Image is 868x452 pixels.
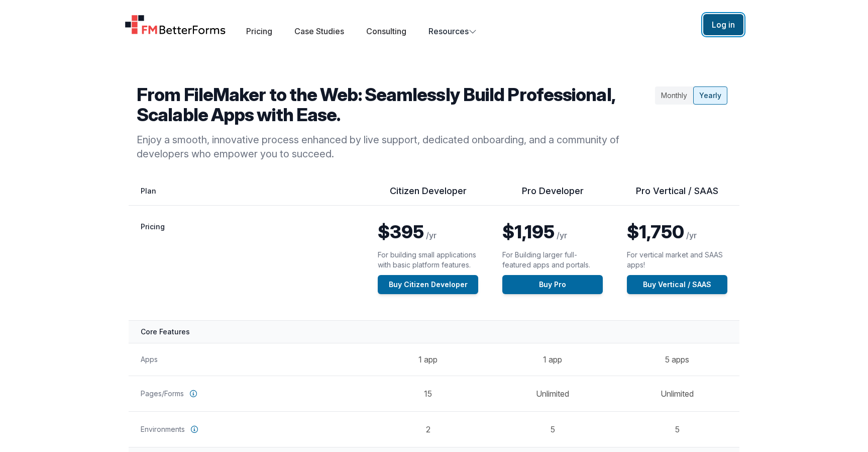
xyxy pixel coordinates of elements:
[490,185,615,206] th: Pro Developer
[490,343,615,376] td: 1 app
[366,26,406,36] a: Consulting
[490,411,615,447] td: 5
[627,275,727,294] a: Buy Vertical / SAAS
[502,250,603,270] p: For Building larger full-featured apps and portals.
[686,230,697,240] span: /yr
[378,250,478,270] p: For building small applications with basic platform features.
[615,376,739,411] td: Unlimited
[129,206,366,321] th: Pricing
[129,376,366,411] th: Pages/Forms
[366,185,490,206] th: Citizen Developer
[615,411,739,447] td: 5
[502,275,603,294] a: Buy Pro
[627,221,684,243] span: $1,750
[366,376,490,411] td: 15
[615,343,739,376] td: 5 apps
[137,84,651,125] h2: From FileMaker to the Web: Seamlessly Build Professional, Scalable Apps with Ease.
[703,14,743,35] button: Log in
[693,86,727,105] div: Yearly
[502,221,555,243] span: $1,195
[129,320,739,343] th: Core Features
[294,26,344,36] a: Case Studies
[490,376,615,411] td: Unlimited
[113,12,755,37] nav: Global
[627,250,727,270] p: For vertical market and SAAS apps!
[378,221,424,243] span: $395
[129,343,366,376] th: Apps
[428,25,477,37] button: Resources
[366,411,490,447] td: 2
[557,230,567,240] span: /yr
[246,26,272,36] a: Pricing
[378,275,478,294] a: Buy Citizen Developer
[141,187,156,195] span: Plan
[125,15,226,35] a: Home
[129,411,366,447] th: Environments
[615,185,739,206] th: Pro Vertical / SAAS
[137,133,651,161] p: Enjoy a smooth, innovative process enhanced by live support, dedicated onboarding, and a communit...
[426,230,437,240] span: /yr
[366,343,490,376] td: 1 app
[655,86,693,105] div: Monthly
